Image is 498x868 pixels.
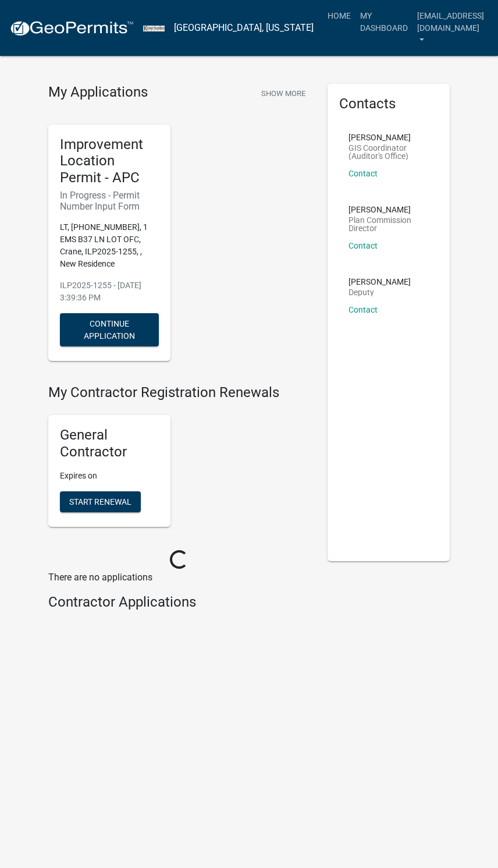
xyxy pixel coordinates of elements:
[348,278,411,286] p: [PERSON_NAME]
[48,384,310,536] wm-registration-list-section: My Contractor Registration Renewals
[60,427,159,460] h5: General Contractor
[48,384,310,401] h4: My Contractor Registration Renewals
[143,26,165,31] img: Kosciusko County, Indiana
[348,206,429,214] p: [PERSON_NAME]
[348,133,429,141] p: [PERSON_NAME]
[348,241,378,250] a: Contact
[323,5,355,27] a: Home
[257,84,310,103] button: Show More
[48,84,148,101] h4: My Applications
[60,221,159,270] p: LT, [PHONE_NUMBER], 1 EMS B37 LN LOT OFC, Crane, ILP2025-1255, , New Residence
[412,5,489,51] a: [EMAIL_ADDRESS][DOMAIN_NAME]
[69,497,131,506] span: Start Renewal
[339,95,438,112] h5: Contacts
[348,288,411,296] p: Deputy
[348,169,378,178] a: Contact
[60,313,159,346] button: Continue Application
[348,144,429,160] p: GIS Coordinator (Auditor's Office)
[348,216,429,232] p: Plan Commission Director
[60,491,141,512] button: Start Renewal
[355,5,412,39] a: My Dashboard
[60,279,159,304] p: ILP2025-1255 - [DATE] 3:39:36 PM
[174,18,314,38] a: [GEOGRAPHIC_DATA], [US_STATE]
[60,190,159,212] h6: In Progress - Permit Number Input Form
[60,136,159,186] h5: Improvement Location Permit - APC
[48,571,310,584] p: There are no applications
[60,470,159,482] p: Expires on
[48,594,310,611] h4: Contractor Applications
[48,594,310,615] wm-workflow-list-section: Contractor Applications
[348,305,378,314] a: Contact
